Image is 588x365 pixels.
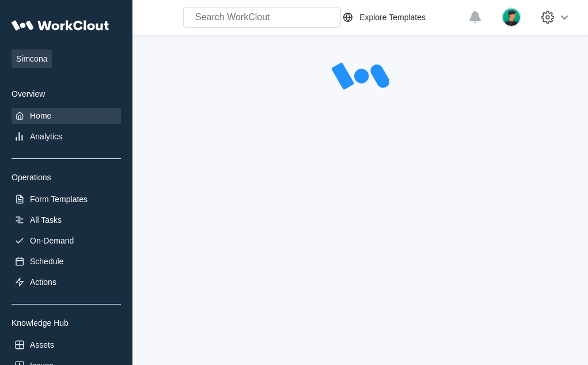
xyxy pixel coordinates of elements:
a: All Tasks [12,212,121,228]
img: user.png [502,7,521,27]
span: Simcona [12,50,52,68]
a: Actions [12,274,121,290]
a: Form Templates [12,191,121,207]
div: On-Demand [30,236,74,245]
div: Actions [30,277,56,287]
div: Home [30,111,51,120]
div: Schedule [30,257,63,266]
a: Schedule [12,253,121,269]
div: Explore Templates [359,13,426,22]
a: On-Demand [12,233,121,249]
input: Search WorkClout [183,7,341,28]
div: Overview [12,89,121,98]
a: Assets [12,337,121,353]
a: Explore Templates [341,10,462,24]
a: Home [12,108,121,124]
div: Form Templates [30,195,88,204]
a: Analytics [12,128,121,145]
div: Analytics [30,132,62,141]
div: Operations [12,173,121,182]
div: Knowledge Hub [12,318,121,328]
div: All Tasks [30,215,62,225]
